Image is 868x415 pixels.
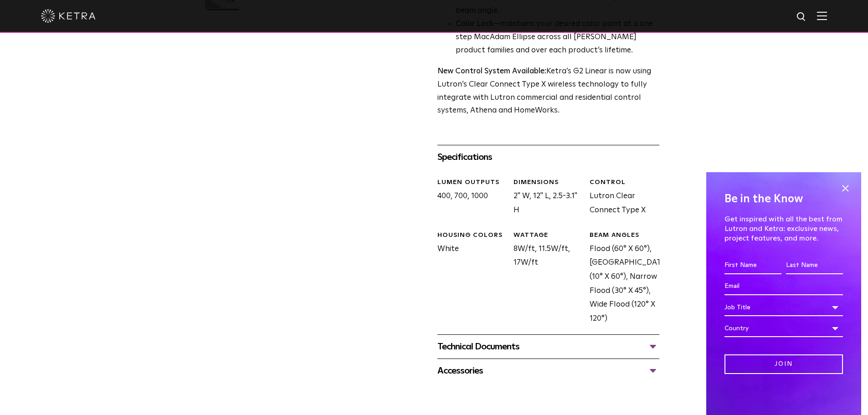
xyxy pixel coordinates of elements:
div: Lutron Clear Connect Type X [583,178,659,217]
div: 400, 700, 1000 [431,178,507,217]
div: HOUSING COLORS [437,231,507,240]
li: —maintains your desired color point at a one step MacAdam Ellipse across all [PERSON_NAME] produc... [456,18,659,57]
h4: Be in the Know [724,190,843,208]
input: Email [724,278,843,295]
div: DIMENSIONS [514,178,583,187]
img: Hamburger%20Nav.svg [817,11,827,20]
div: BEAM ANGLES [590,231,659,240]
input: First Name [724,257,781,274]
div: White [431,231,507,326]
div: Job Title [724,299,843,316]
p: Ketra’s G2 Linear is now using Lutron’s Clear Connect Type X wireless technology to fully integra... [437,65,659,118]
img: search icon [796,11,807,23]
div: 8W/ft, 11.5W/ft, 17W/ft [507,231,583,326]
p: Get inspired with all the best from Lutron and Ketra: exclusive news, project features, and more. [724,215,843,243]
input: Join [724,354,843,374]
div: Country [724,320,843,337]
input: Last Name [786,257,843,274]
div: Flood (60° X 60°), [GEOGRAPHIC_DATA] (10° X 60°), Narrow Flood (30° X 45°), Wide Flood (120° X 120°) [583,231,659,326]
div: 2" W, 12" L, 2.5-3.1" H [507,178,583,217]
strong: New Control System Available: [437,67,546,75]
div: Technical Documents [437,339,659,354]
div: WATTAGE [514,231,583,240]
img: ketra-logo-2019-white [41,9,96,23]
div: LUMEN OUTPUTS [437,178,507,187]
div: Specifications [437,150,659,164]
div: CONTROL [590,178,659,187]
div: Accessories [437,364,659,378]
